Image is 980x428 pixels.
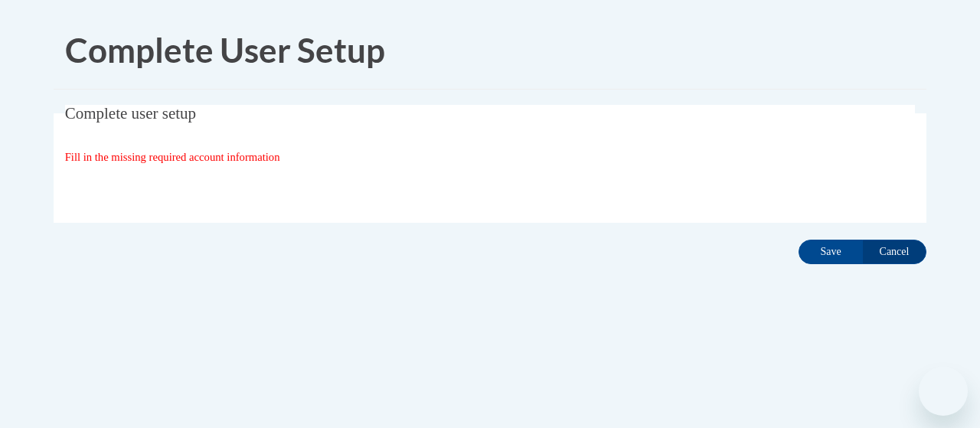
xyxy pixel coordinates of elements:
[65,151,280,163] span: Fill in the missing required account information
[799,240,863,264] input: Save
[862,240,926,264] input: Cancel
[65,104,196,123] span: Complete user setup
[919,367,968,416] iframe: Button to launch messaging window
[65,30,385,70] span: Complete User Setup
